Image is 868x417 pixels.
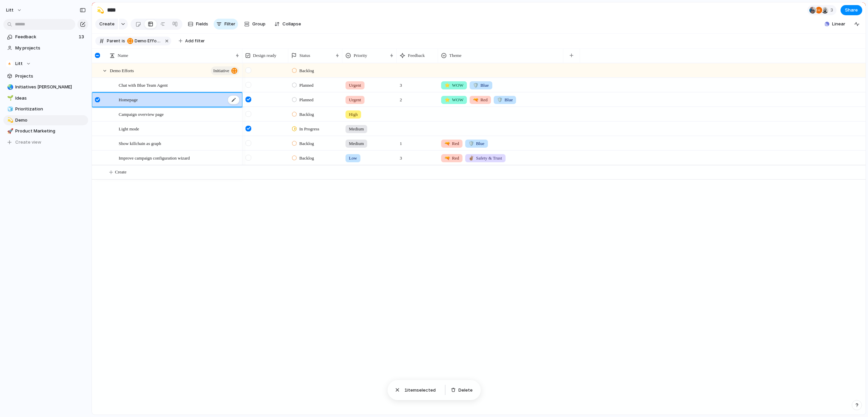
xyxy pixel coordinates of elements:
[6,95,13,102] button: 🌱
[473,97,488,103] span: Red
[95,5,106,16] button: 💫
[6,84,13,90] button: 🌏
[15,84,86,90] span: Initiatives [PERSON_NAME]
[99,21,115,27] span: Create
[185,38,205,44] span: Add filter
[845,7,858,14] span: Share
[214,19,238,29] button: Filter
[115,169,126,175] span: Create
[119,139,161,147] span: Show killchain as graph
[445,97,463,103] span: WOW
[299,52,310,59] span: Status
[7,116,12,124] div: 💫
[252,21,265,27] span: Group
[224,21,235,27] span: Filter
[253,52,276,59] span: Design ready
[6,7,14,14] span: Litt
[95,19,118,29] button: Create
[473,83,478,88] span: 🛡️
[119,110,164,118] span: Campaign overview page
[469,141,474,146] span: 🛡️
[349,111,358,118] span: High
[3,93,88,103] a: 🌱Ideas
[832,21,845,27] span: Linear
[830,7,835,14] span: 3
[445,83,450,88] span: ⭐️
[79,34,85,40] span: 13
[299,155,314,162] span: Backlog
[7,127,12,135] div: 🚀
[185,19,211,29] button: Fields
[15,95,86,102] span: Ideas
[119,154,190,162] span: Improve campaign configuration wizard
[841,5,862,15] button: Share
[299,67,314,74] span: Backlog
[822,19,848,29] button: Linear
[6,106,13,112] button: 🧊
[299,126,319,132] span: In Progress
[15,73,86,80] span: Projects
[110,66,134,74] span: Demo Efforts
[397,151,405,162] span: 3
[6,117,13,124] button: 💫
[241,19,269,29] button: Group
[135,38,161,44] span: Demo Efforts
[349,126,364,132] span: Medium
[211,66,239,75] button: initiative
[469,140,485,147] span: Blue
[397,93,405,103] span: 2
[3,5,25,16] button: Litt
[175,36,209,46] button: Add filter
[3,137,88,147] button: Create view
[3,126,88,136] a: 🚀Product Marketing
[349,140,364,147] span: Medium
[3,82,88,92] a: 🌏Initiatives [PERSON_NAME]
[15,106,86,112] span: Prioritization
[3,32,88,42] a: Feedback13
[445,97,450,102] span: ⭐️
[458,387,473,394] span: Delete
[15,139,41,146] span: Create view
[15,34,77,40] span: Feedback
[469,155,474,161] span: ✌🏽
[349,97,361,103] span: Urgent
[3,115,88,125] a: 💫Demo
[497,97,502,102] span: 🛡️
[397,78,405,89] span: 3
[3,43,88,53] a: My projects
[397,137,405,147] span: 1
[15,45,86,51] span: My projects
[196,21,208,27] span: Fields
[15,128,86,134] span: Product Marketing
[119,125,139,132] span: Light mode
[354,52,367,59] span: Priority
[107,38,120,44] span: Parent
[120,37,126,45] button: is
[119,96,138,103] span: Homepage
[15,117,86,124] span: Demo
[448,385,475,395] button: Delete
[97,5,104,15] div: 💫
[282,21,301,27] span: Collapse
[7,83,12,91] div: 🌏
[126,37,162,45] button: Demo Efforts
[118,52,128,59] span: Name
[122,38,125,44] span: is
[299,140,314,147] span: Backlog
[7,105,12,113] div: 🧊
[405,387,439,394] span: item selected
[449,52,461,59] span: Theme
[473,97,478,102] span: 🔫
[3,59,88,69] button: Litt
[272,19,304,29] button: Collapse
[3,104,88,114] a: 🧊Prioritization
[213,66,229,76] span: initiative
[445,82,463,89] span: WOW
[445,155,459,162] span: Red
[127,38,161,44] span: Demo Efforts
